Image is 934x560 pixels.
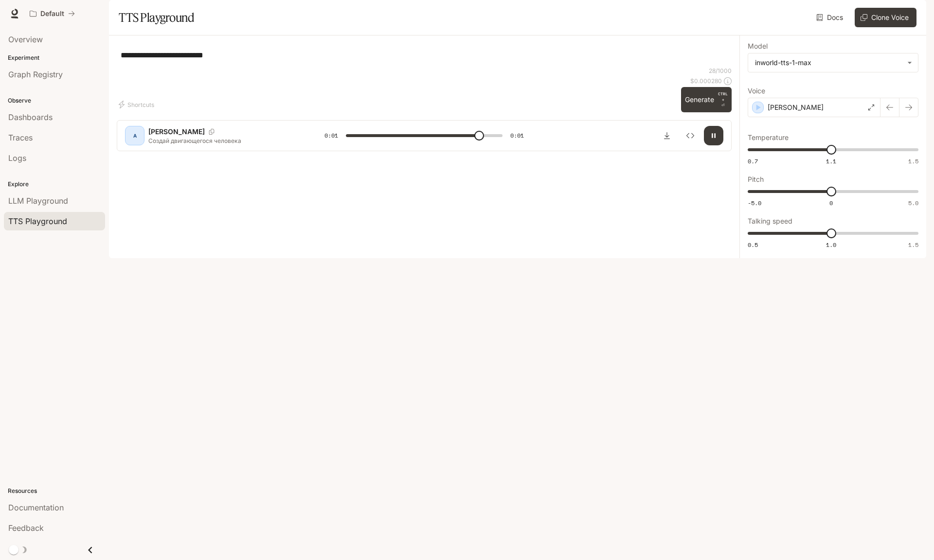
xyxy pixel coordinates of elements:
span: 1.5 [908,157,918,165]
p: Talking speed [748,218,792,225]
span: 0.5 [748,241,758,249]
span: 0:01 [510,131,524,140]
div: inworld-tts-1-max [755,58,902,68]
p: [PERSON_NAME] [768,103,824,112]
button: Inspect [681,126,700,145]
button: Download audio [657,126,677,145]
span: -5.0 [748,199,761,207]
p: Создай двигающегося человека [148,137,301,145]
button: Shortcuts [117,97,158,112]
p: ⏎ [718,91,728,108]
p: Pitch [748,176,764,183]
span: 0 [829,199,833,207]
h1: TTS Playground [119,8,194,27]
p: CTRL + [718,91,728,103]
span: 1.5 [908,241,918,249]
p: [PERSON_NAME] [148,127,205,137]
button: Clone Voice [855,8,916,27]
p: Temperature [748,134,789,141]
span: 1.1 [826,157,836,165]
span: 0:01 [324,131,338,140]
button: Copy Voice ID [205,129,218,135]
p: Default [40,10,64,18]
a: Docs [814,8,847,27]
span: 0.7 [748,157,758,165]
button: All workspaces [25,4,79,23]
div: A [127,128,143,143]
span: 1.0 [826,241,836,249]
p: Model [748,43,768,50]
div: inworld-tts-1-max [748,53,918,72]
p: $ 0.000280 [690,77,722,85]
p: Voice [748,87,765,94]
button: GenerateCTRL +⏎ [681,87,732,112]
span: 5.0 [908,199,918,207]
p: 28 / 1000 [709,67,732,75]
